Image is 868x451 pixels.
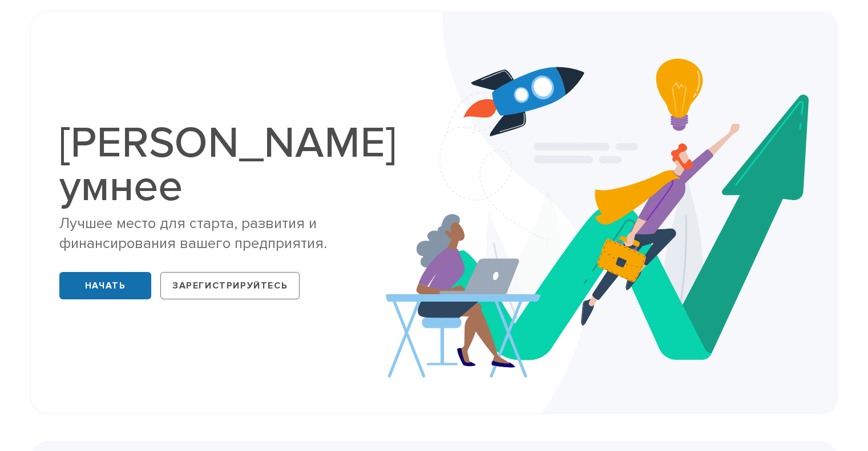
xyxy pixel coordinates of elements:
a: Начать [59,272,151,299]
font: [PERSON_NAME] умнее [59,117,396,212]
font: Лучшее место для старта, развития и финансирования вашего предприятия. [59,214,327,252]
font: Начать [85,280,126,291]
a: Зарегистрируйтесь [160,272,300,299]
font: Зарегистрируйтесь [172,280,288,291]
img: Стартап Smarter Hero [386,12,837,413]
